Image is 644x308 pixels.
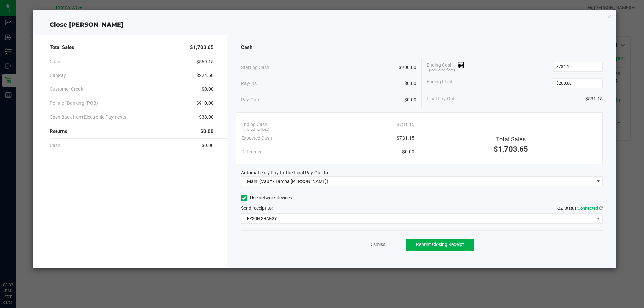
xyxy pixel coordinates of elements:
[198,114,214,121] span: -$38.00
[494,145,528,153] span: $1,703.65
[50,72,66,79] span: CanPay
[241,64,269,71] span: Starting Cash
[241,96,260,103] span: Pay-Outs
[190,44,214,51] span: $1,703.65
[50,114,126,121] span: Cash Back from Electronic Payments
[241,121,267,128] span: Ending Cash
[406,239,474,251] button: Reprint Closing Receipt
[241,170,329,175] span: Automatically Pay-In The Final Pay-Out To:
[200,128,214,135] span: $0.00
[7,254,27,274] iframe: Resource center
[397,121,414,128] span: $731.15
[243,127,269,133] span: (including float)
[196,58,214,65] span: $569.15
[241,214,594,223] span: EPSON-SHAGGY
[241,44,252,51] span: Cash
[50,44,74,51] span: Total Sales
[202,86,214,93] span: $0.00
[241,80,257,87] span: Pay-Ins
[241,205,273,211] span: Send receipt to:
[50,124,214,139] div: Returns
[202,142,214,149] span: $0.00
[241,135,272,142] span: Expected Cash
[429,68,455,73] span: (including float)
[369,241,385,248] a: Dismiss
[404,80,416,87] span: $0.00
[50,100,98,107] span: Point of Banking (POB)
[196,100,214,107] span: $910.00
[50,58,60,65] span: Cash
[259,179,328,184] span: (Vault - Tampa [PERSON_NAME])
[397,135,414,142] span: $731.15
[33,20,616,29] div: Close [PERSON_NAME]
[585,95,603,102] span: $531.15
[427,62,464,72] span: Ending Cash
[196,72,214,79] span: $224.50
[247,179,257,184] span: Main
[399,64,416,71] span: $200.00
[557,206,603,211] span: QZ Status:
[50,86,84,93] span: Customer Credit
[416,242,464,247] span: Reprint Closing Receipt
[50,142,60,149] span: Cash
[402,148,414,156] span: $0.00
[578,206,598,211] span: Connected
[241,194,292,201] label: Use network devices
[427,95,455,102] span: Final Pay-Out
[241,148,262,156] span: Difference
[496,136,526,143] span: Total Sales
[404,96,416,103] span: $0.00
[427,78,453,88] span: Ending Float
